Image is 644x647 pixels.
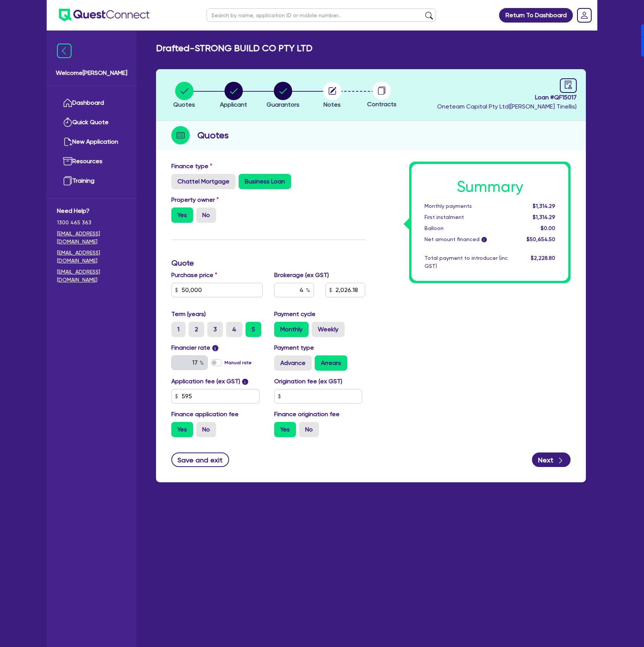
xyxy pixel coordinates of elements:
[419,213,514,221] div: First instalment
[274,271,329,280] label: Brokerage (ex GST)
[419,202,514,210] div: Monthly payments
[63,118,72,127] img: quick-quote
[57,152,126,171] a: Resources
[419,235,514,243] div: Net amount financed
[312,322,345,337] label: Weekly
[57,268,126,284] a: [EMAIL_ADDRESS][DOMAIN_NAME]
[171,208,193,223] label: Yes
[171,452,229,467] button: Save and exit
[171,271,217,280] label: Purchase price
[171,258,365,268] h3: Quote
[57,230,126,246] a: [EMAIL_ADDRESS][DOMAIN_NAME]
[274,355,312,371] label: Advance
[212,345,218,351] span: i
[171,174,236,189] label: Chattel Mortgage
[266,81,300,110] button: Guarantors
[63,176,72,185] img: training
[196,208,216,223] label: No
[63,157,72,166] img: resources
[367,101,397,108] span: Contracts
[323,81,342,110] button: Notes
[197,128,229,142] h2: Quotes
[173,81,195,110] button: Quotes
[499,8,573,23] a: Return To Dashboard
[533,203,555,209] span: $1,314.29
[171,410,239,419] label: Finance application fee
[481,237,487,242] span: i
[57,132,126,152] a: New Application
[226,322,242,337] label: 4
[242,379,248,385] span: i
[239,174,291,189] label: Business Loan
[424,178,555,196] h1: Summary
[531,255,555,261] span: $2,228.80
[564,81,572,89] span: audit
[224,359,252,366] label: Manual rate
[57,219,126,227] span: 1300 465 363
[437,103,577,110] span: Oneteam Capital Pty Ltd ( [PERSON_NAME] Tinellis )
[541,225,555,231] span: $0.00
[246,322,261,337] label: 5
[527,236,555,242] span: $50,654.50
[57,206,126,216] span: Need Help?
[57,93,126,113] a: Dashboard
[171,322,185,337] label: 1
[189,322,204,337] label: 2
[171,343,218,352] label: Financier rate
[171,126,190,144] img: step-icon
[171,195,219,204] label: Property owner
[274,322,309,337] label: Monthly
[59,9,150,21] img: quest-connect-logo-blue
[57,113,126,132] a: Quick Quote
[419,254,514,270] div: Total payment to introducer (inc GST)
[220,101,247,108] span: Applicant
[274,377,342,386] label: Origination fee (ex GST)
[171,310,206,319] label: Term (years)
[532,452,571,467] button: Next
[274,410,340,419] label: Finance origination fee
[419,224,514,232] div: Balloon
[56,68,127,78] span: Welcome [PERSON_NAME]
[299,422,319,437] label: No
[274,310,315,319] label: Payment cycle
[57,249,126,265] a: [EMAIL_ADDRESS][DOMAIN_NAME]
[574,5,594,25] a: Dropdown toggle
[156,43,312,54] h2: Drafted - STRONG BUILD CO PTY LTD
[63,137,72,146] img: new-application
[196,422,216,437] label: No
[324,101,341,108] span: Notes
[57,171,126,191] a: Training
[220,81,247,110] button: Applicant
[207,322,223,337] label: 3
[171,422,193,437] label: Yes
[274,422,296,437] label: Yes
[533,214,555,220] span: $1,314.29
[315,355,347,371] label: Arrears
[57,44,72,58] img: icon-menu-close
[560,78,577,93] a: audit
[267,101,299,108] span: Guarantors
[274,343,314,352] label: Payment type
[171,377,240,386] label: Application fee (ex GST)
[207,8,436,22] input: Search by name, application ID or mobile number...
[437,93,577,102] span: Loan # QF15017
[173,101,195,108] span: Quotes
[171,162,212,171] label: Finance type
